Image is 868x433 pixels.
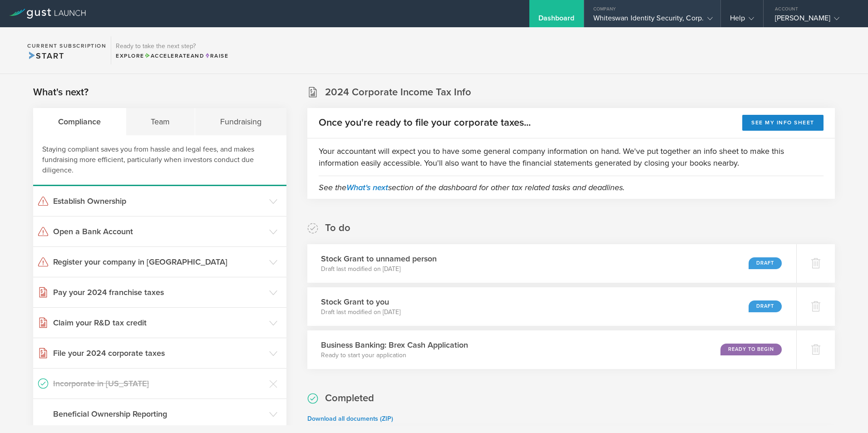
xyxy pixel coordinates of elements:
[749,257,782,269] div: Draft
[775,14,852,27] div: [PERSON_NAME]
[116,43,228,49] h3: Ready to take the next step?
[53,378,265,389] h3: Incorporate in [US_STATE]
[319,145,824,169] p: Your accountant will expect you to have some general company information on hand. We've put toget...
[325,392,374,405] h2: Completed
[33,86,89,99] h2: What's next?
[144,53,205,59] span: and
[33,135,286,186] div: Staying compliant saves you from hassle and legal fees, and makes fundraising more efficient, par...
[742,115,824,131] button: See my info sheet
[53,226,265,237] h3: Open a Bank Account
[307,330,796,369] div: Business Banking: Brex Cash ApplicationReady to start your applicationReady to Begin
[53,408,265,420] h3: Beneficial Ownership Reporting
[53,195,265,207] h3: Establish Ownership
[325,221,350,235] h2: To do
[325,86,471,99] h2: 2024 Corporate Income Tax Info
[749,300,782,312] div: Draft
[321,296,400,308] h3: Stock Grant to you
[144,53,191,59] span: Accelerate
[27,43,106,49] h2: Current Subscription
[53,256,265,268] h3: Register your company in [GEOGRAPHIC_DATA]
[321,265,437,274] p: Draft last modified on [DATE]
[53,286,265,298] h3: Pay your 2024 franchise taxes
[319,182,625,192] em: See the section of the dashboard for other tax related tasks and deadlines.
[307,244,796,283] div: Stock Grant to unnamed personDraft last modified on [DATE]Draft
[204,53,228,59] span: Raise
[321,339,468,351] h3: Business Banking: Brex Cash Application
[53,317,265,329] h3: Claim your R&D tax credit
[321,308,400,317] p: Draft last modified on [DATE]
[321,351,468,360] p: Ready to start your application
[53,347,265,359] h3: File your 2024 corporate taxes
[307,287,796,326] div: Stock Grant to youDraft last modified on [DATE]Draft
[319,116,531,129] h2: Once you're ready to file your corporate taxes...
[307,415,393,423] a: Download all documents (ZIP)
[321,253,437,265] h3: Stock Grant to unnamed person
[593,14,711,27] div: Whiteswan Identity Security, Corp.
[538,14,575,27] div: Dashboard
[195,108,286,135] div: Fundraising
[111,36,233,64] div: Ready to take the next step?ExploreAccelerateandRaise
[346,182,388,192] a: What's next
[27,51,64,61] span: Start
[126,108,196,135] div: Team
[720,344,782,355] div: Ready to Begin
[116,52,228,60] div: Explore
[823,389,868,433] iframe: Chat Widget
[33,108,126,135] div: Compliance
[730,14,754,27] div: Help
